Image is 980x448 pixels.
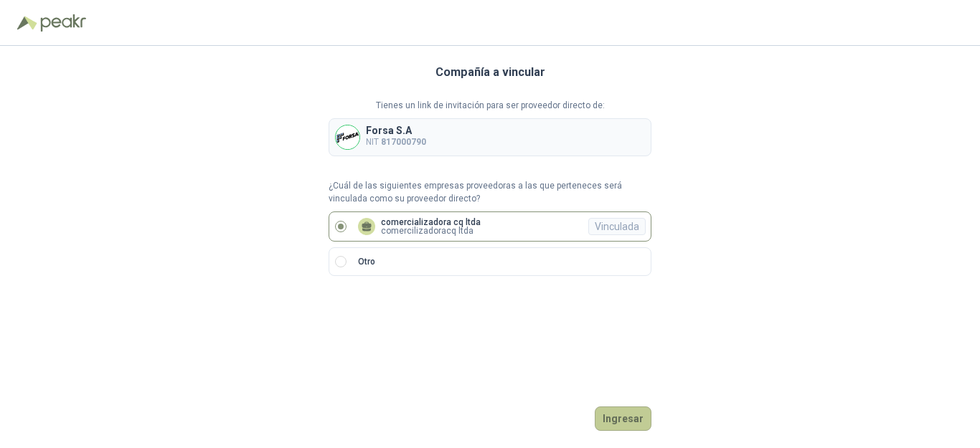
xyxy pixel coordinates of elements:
[588,218,646,235] div: Vinculada
[381,218,481,227] p: comercializadora cq ltda
[336,125,359,149] img: Company Logo
[381,227,481,235] p: comercilizadoracq ltda
[358,255,375,269] p: Otro
[329,179,651,206] p: ¿Cuál de las siguientes empresas proveedoras a las que perteneces será vinculada como su proveedo...
[435,63,545,82] h3: Compañía a vincular
[381,137,426,147] b: 817000790
[17,16,37,30] img: Logo
[366,125,426,135] p: Forsa S.A
[595,406,651,431] button: Ingresar
[40,14,86,32] img: Peakr
[366,135,426,149] p: NIT
[329,99,651,113] p: Tienes un link de invitación para ser proveedor directo de:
